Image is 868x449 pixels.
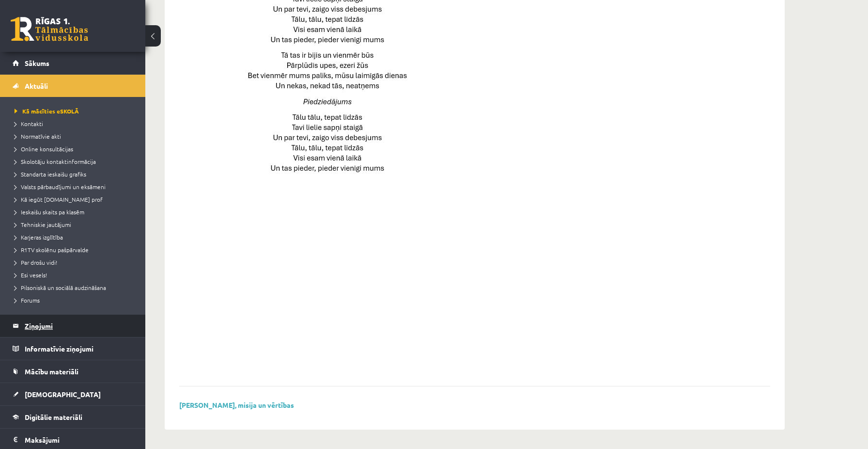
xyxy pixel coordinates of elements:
span: R1TV skolēnu pašpārvalde [15,246,89,254]
a: Aktuāli [13,75,133,97]
a: Online konsultācijas [15,144,136,153]
a: Forums [15,296,136,305]
span: Forums [15,296,40,304]
a: Kontakti [15,119,136,128]
span: Sākums [25,59,49,67]
a: Informatīvie ziņojumi [13,337,133,360]
span: Online konsultācijas [15,145,73,153]
span: Kontakti [15,120,43,128]
span: Karjeras izglītība [15,233,63,241]
a: [PERSON_NAME], misija un vērtības [179,401,294,409]
a: Karjeras izglītība [15,233,136,241]
span: Par drošu vidi! [15,258,57,266]
span: [DEMOGRAPHIC_DATA] [25,390,101,399]
span: Ieskaišu skaits pa klasēm [15,208,84,216]
span: Digitālie materiāli [25,413,82,421]
a: Kā mācīties eSKOLĀ [15,107,136,115]
span: Normatīvie akti [15,132,61,140]
a: [DEMOGRAPHIC_DATA] [13,383,133,405]
span: Tehniskie jautājumi [15,221,71,228]
a: Rīgas 1. Tālmācības vidusskola [11,17,88,41]
span: Kā iegūt [DOMAIN_NAME] prof [15,195,103,203]
a: Ziņojumi [13,315,133,337]
a: Tehniskie jautājumi [15,220,136,229]
a: Normatīvie akti [15,132,136,141]
a: R1TV skolēnu pašpārvalde [15,245,136,254]
span: Standarta ieskaišu grafiks [15,170,86,178]
span: Aktuāli [25,81,48,90]
a: Valsts pārbaudījumi un eksāmeni [15,182,136,191]
legend: Informatīvie ziņojumi [25,337,133,360]
span: Kā mācīties eSKOLĀ [15,107,79,115]
a: Skolotāju kontaktinformācija [15,157,136,166]
a: Ieskaišu skaits pa klasēm [15,208,136,216]
a: Pilsoniskā un sociālā audzināšana [15,283,136,292]
a: Par drošu vidi! [15,258,136,267]
span: Mācību materiāli [25,367,78,376]
span: Esi vesels! [15,271,47,279]
a: Digitālie materiāli [13,406,133,428]
span: Skolotāju kontaktinformācija [15,158,96,165]
a: Mācību materiāli [13,360,133,383]
a: Sākums [13,52,133,74]
a: Esi vesels! [15,271,136,279]
legend: Ziņojumi [25,315,133,337]
a: Kā iegūt [DOMAIN_NAME] prof [15,195,136,204]
span: Valsts pārbaudījumi un eksāmeni [15,183,106,191]
span: Pilsoniskā un sociālā audzināšana [15,284,106,291]
a: Standarta ieskaišu grafiks [15,170,136,178]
